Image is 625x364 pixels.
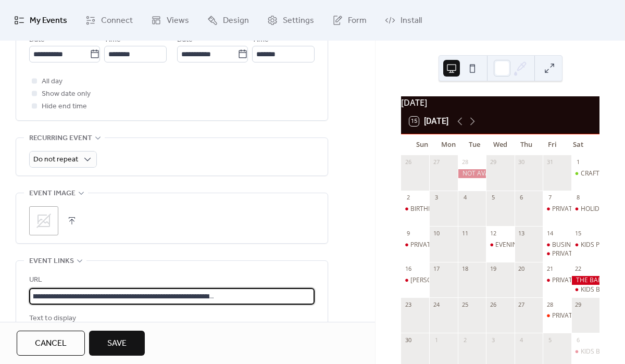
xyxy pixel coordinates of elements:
div: 10 [432,229,440,237]
div: THE BARN DOOR STUDIO TURNS 10!!!! [571,276,599,285]
div: 14 [546,229,554,237]
div: KIDS BIRTHDAY PARTY [571,285,599,294]
div: KIDS PARTY [581,241,615,249]
div: ; [29,206,58,235]
div: 31 [546,158,554,166]
div: 30 [404,336,412,344]
div: KIDS PARTY [571,241,599,249]
div: Mon [435,134,461,155]
div: 9 [404,229,412,237]
div: 20 [518,265,526,273]
div: 2 [404,194,412,202]
div: 11 [461,229,469,237]
div: HOLIDAY PORCH DUO WORKSHOP 6-9PM [571,205,599,214]
div: 29 [574,300,582,308]
div: EVENING OUTSIDE EVENT - NOT AVAILABLE [486,241,514,249]
div: CRAFTY HOLIDAY WORKSHOP - SAT 1ST NOV 1-4PM [571,169,599,178]
div: 7 [546,194,554,202]
div: PRIVATE WORKSHOP [543,249,571,258]
button: Cancel [17,331,85,356]
div: Sat [565,134,591,155]
div: 6 [518,194,526,202]
div: 19 [489,265,497,273]
div: MILTON SANTA PARADE [401,276,429,285]
div: 12 [489,229,497,237]
div: PRIVATE WORKSHOP [552,311,612,320]
span: Form [348,12,367,29]
div: 6 [574,336,582,344]
div: 3 [489,336,497,344]
div: 27 [432,158,440,166]
div: EVENING OUTSIDE EVENT - NOT AVAILABLE [495,241,622,249]
div: 2 [461,336,469,344]
div: URL [29,274,312,286]
a: Design [199,4,257,36]
div: PRIVATE BIRTHDAY PARTY [410,241,486,249]
span: Settings [283,12,314,29]
div: [PERSON_NAME] SANTA PARADE [410,276,507,285]
span: Save [107,337,127,350]
div: 3 [432,194,440,202]
span: Event image [29,187,76,200]
div: Wed [488,134,514,155]
div: 5 [546,336,554,344]
span: Install [401,12,422,29]
div: 25 [461,300,469,308]
span: Recurring event [29,132,92,145]
div: PRIVATE HOLIDAY PARTY [543,205,571,214]
span: Event links [29,255,74,268]
div: 18 [461,265,469,273]
div: 28 [546,300,554,308]
a: Views [143,4,197,36]
span: Show date only [42,88,91,101]
div: 1 [432,336,440,344]
a: Connect [78,4,141,36]
button: Save [89,331,145,356]
div: 4 [518,336,526,344]
div: BIRTHDAY PARTY [401,205,429,214]
div: 26 [404,158,412,166]
div: Tue [461,134,488,155]
div: PRIVATE WORKSHOP [543,311,571,320]
div: 17 [432,265,440,273]
div: NOT AVAILABLE [458,169,486,178]
span: Views [167,12,189,29]
a: Install [377,4,430,36]
div: [DATE] [401,96,599,109]
div: 15 [574,229,582,237]
span: All day [42,76,63,88]
a: Settings [259,4,322,36]
div: 29 [489,158,497,166]
div: Sun [409,134,435,155]
div: 28 [461,158,469,166]
button: 15[DATE] [406,114,452,129]
div: PRIVATE BIRTHDAY PARTY [401,241,429,249]
div: 4 [461,194,469,202]
div: Thu [513,134,539,155]
div: PRIVATE WORKSHOP [552,276,612,285]
div: PRIVATE WORKSHOP [543,276,571,285]
div: 8 [574,194,582,202]
div: Fri [539,134,565,155]
div: PRIVATE WORKSHOP [552,249,612,258]
div: 30 [518,158,526,166]
div: BIRTHDAY PARTY [410,205,461,214]
a: My Events [6,4,75,36]
div: 26 [489,300,497,308]
div: 23 [404,300,412,308]
div: 22 [574,265,582,273]
div: 16 [404,265,412,273]
span: Design [223,12,249,29]
div: 13 [518,229,526,237]
div: KIDS BIRTHDAY PARTY [571,347,599,356]
div: PRIVATE HOLIDAY PARTY [552,205,624,214]
div: 27 [518,300,526,308]
div: BUSINESS MEET-UP [543,241,571,249]
span: My Events [30,12,67,29]
a: Form [324,4,374,36]
span: Cancel [35,337,67,350]
div: 5 [489,194,497,202]
div: 1 [574,158,582,166]
span: Do not repeat [33,153,78,167]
